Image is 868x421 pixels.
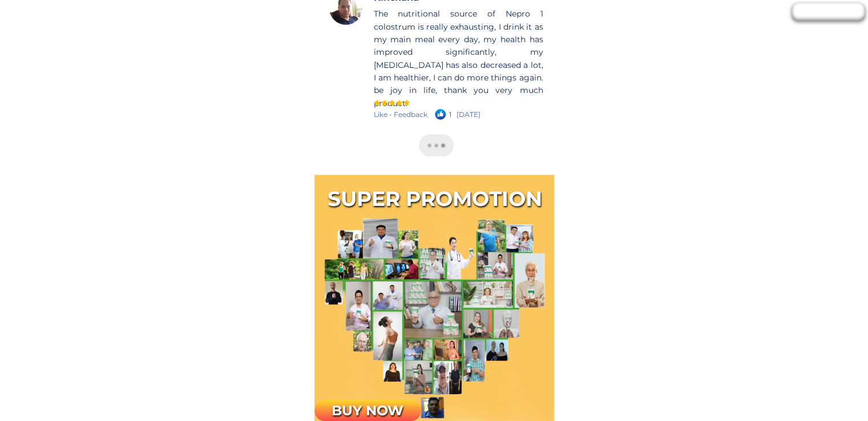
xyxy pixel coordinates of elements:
div: [DATE] [457,111,550,119]
div: 1 [449,111,477,119]
div: The nutritional source of Nepro 1 colostrum is really exhausting, I drink it as my main meal ever... [373,7,543,123]
h3: SUPER PROMOTION [323,183,547,216]
div: Like - Feedback [374,111,467,119]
